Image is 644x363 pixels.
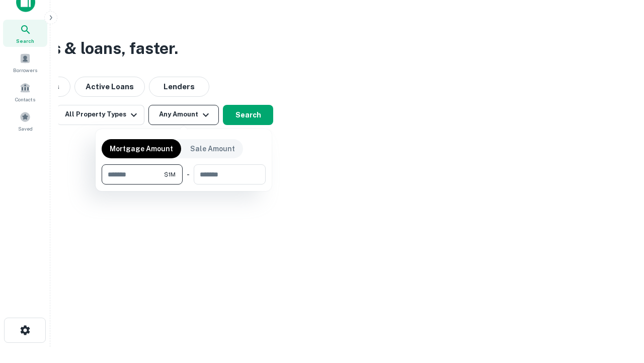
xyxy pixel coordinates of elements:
[187,164,190,185] div: -
[594,282,644,331] iframe: Chat Widget
[110,143,173,154] p: Mortgage Amount
[164,170,176,179] span: $1M
[190,143,235,154] p: Sale Amount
